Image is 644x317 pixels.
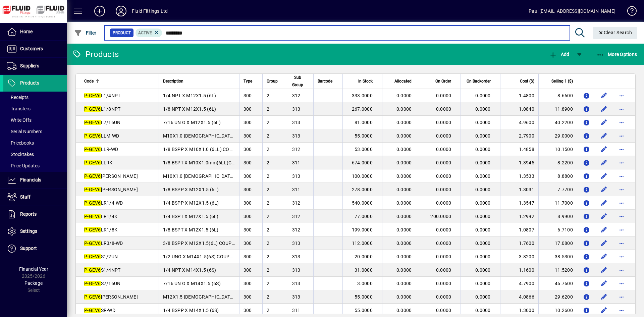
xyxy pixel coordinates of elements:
button: Edit [599,265,609,275]
a: Write Offs [3,114,67,126]
span: 0.0000 [475,120,491,125]
td: 7.7700 [538,183,577,196]
span: LLR-WD [84,147,118,152]
span: 313 [292,254,301,259]
button: More options [616,144,627,155]
em: P-GEV6 [84,200,101,206]
mat-chip: Activation Status: Active [136,29,162,37]
a: Financials [3,172,67,189]
span: 2 [267,227,269,232]
div: Sub Group [292,74,309,89]
span: LLRK [84,160,113,165]
a: Suppliers [3,58,67,74]
span: 0.0000 [475,173,491,179]
button: Edit [599,278,609,289]
button: Edit [599,198,609,208]
span: 0.0000 [436,267,451,273]
span: 0.0000 [475,133,491,139]
button: Edit [599,90,609,101]
div: Code [84,77,138,85]
td: 8.2200 [538,156,577,169]
span: 278.0000 [352,187,373,192]
button: More options [616,90,627,101]
span: LR3/8-WD [84,241,123,246]
button: More options [616,292,627,302]
span: 0.0000 [475,214,491,219]
a: Receipts [3,92,67,103]
button: Edit [599,184,609,195]
span: [PERSON_NAME] [84,294,138,300]
span: 55.0000 [355,294,373,300]
span: Allocated [394,77,412,85]
span: 112.0000 [352,241,373,246]
span: 1/2 UNO X M14X1.5(6S) COUPLING [163,254,241,259]
td: 1.0807 [500,223,538,236]
div: In Stock [347,77,379,85]
em: P-GEV6 [84,294,101,300]
td: 17.0800 [538,236,577,250]
td: 38.5300 [538,250,577,263]
div: Paul [EMAIL_ADDRESS][DOMAIN_NAME] [529,6,615,16]
td: 40.2200 [538,116,577,129]
span: Suppliers [20,63,39,68]
span: 0.0000 [475,160,491,165]
td: 10.2600 [538,304,577,317]
span: Type [244,77,252,85]
span: [PERSON_NAME] [84,187,138,192]
span: Reports [20,211,37,217]
span: 7/16 UN O X M12X1.5 (6L) [163,120,221,125]
button: More options [616,198,627,208]
span: 300 [244,187,252,192]
em: P-GEV6 [84,120,101,125]
span: 0.0000 [475,281,491,286]
td: 3.8200 [500,250,538,263]
div: Description [163,77,235,85]
span: 0.0000 [436,241,451,246]
span: S7/16UN [84,281,120,286]
span: 312 [292,214,301,219]
button: More options [616,171,627,181]
span: 300 [244,214,252,219]
span: Write Offs [7,117,32,123]
td: 29.0000 [538,129,577,143]
a: Reports [3,206,67,223]
span: 2 [267,214,269,219]
span: 674.0000 [352,160,373,165]
span: 2 [267,267,269,273]
button: Edit [599,117,609,128]
span: Sub Group [292,74,303,89]
button: More options [616,238,627,249]
button: More options [616,305,627,316]
span: Stocktakes [7,152,34,157]
span: 0.0000 [396,160,412,165]
button: Edit [599,130,609,141]
a: Knowledge Base [622,1,636,23]
span: 81.0000 [355,120,373,125]
span: 311 [292,160,301,165]
td: 1.3547 [500,196,538,210]
span: 1/8 BSPT X M10X1.0mm(6LL)COUPLING [163,160,252,165]
span: 300 [244,281,252,286]
td: 8.8800 [538,169,577,183]
em: P-GEV6 [84,214,101,219]
a: Price Updates [3,160,67,171]
span: 2 [267,281,269,286]
span: LR1/4K [84,214,117,219]
span: 2 [267,160,269,165]
td: 11.5200 [538,263,577,277]
span: 1/8 BSPT X M12X1.5 (6L) [163,227,219,232]
span: 0.0000 [396,200,412,206]
span: Selling 1 ($) [551,77,573,85]
td: 6.7100 [538,223,577,236]
a: Customers [3,41,67,57]
span: Receipts [7,95,29,100]
span: 0.0000 [436,106,451,112]
span: [PERSON_NAME] [84,173,138,179]
span: 0.0000 [436,93,451,98]
span: 55.0000 [355,133,373,139]
span: 1/8 NPT X M12X1.5 (6L) [163,106,216,112]
em: P-GEV6 [84,93,101,98]
button: Add [89,5,110,17]
span: L1/4NPT [84,93,120,98]
a: Home [3,23,67,40]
